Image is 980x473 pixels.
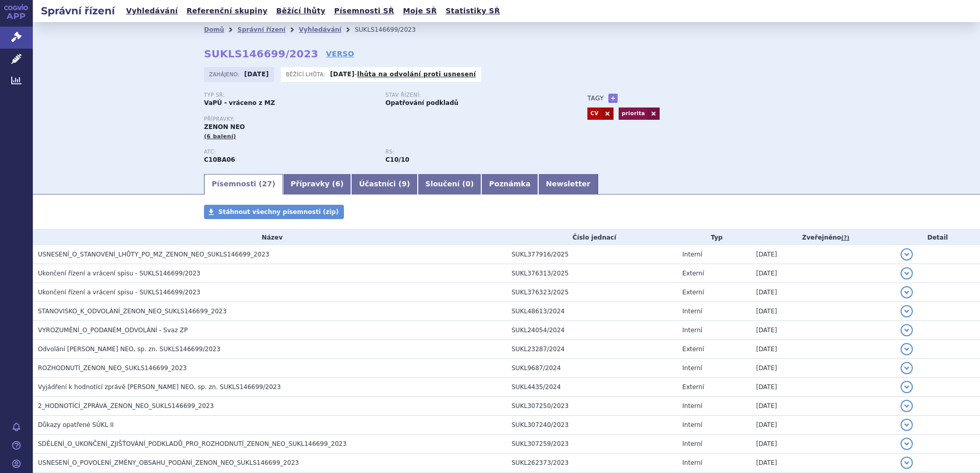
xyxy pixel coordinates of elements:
a: lhůta na odvolání proti usnesení [357,71,476,78]
strong: [DATE] [244,71,269,78]
td: [DATE] [751,416,895,435]
span: Běžící lhůta: [286,70,328,78]
span: Vyjádření k hodnotící zprávě ZENON NEO, sp. zn. SUKLS146699/2023 [38,383,281,391]
button: detail [901,457,913,469]
a: Newsletter [538,174,598,195]
span: Interní [682,402,702,410]
td: [DATE] [751,283,895,302]
span: 6 [335,180,340,188]
a: Vyhledávání [299,26,341,33]
a: Písemnosti (27) [204,174,283,195]
span: Ukončení řízení a vrácení spisu - SUKLS146699/2023 [38,270,200,277]
td: SUKL9687/2024 [506,359,677,378]
td: SUKL307250/2023 [506,397,677,416]
button: detail [901,381,913,393]
button: detail [901,362,913,374]
span: Stáhnout všechny písemnosti (zip) [218,208,339,216]
th: Detail [895,230,980,245]
td: [DATE] [751,340,895,359]
a: Statistiky SŘ [442,4,503,18]
strong: SUKLS146699/2023 [204,48,318,60]
a: CV [587,107,601,120]
span: 27 [262,180,272,188]
a: Stáhnout všechny písemnosti (zip) [204,205,344,219]
p: RS: [385,149,557,155]
span: USNESENÍ_O_POVOLENÍ_ZMĚNY_OBSAHU_PODÁNÍ_ZENON_NEO_SUKLS146699_2023 [38,459,299,466]
span: Interní [682,364,702,372]
a: Správní řízení [237,26,285,33]
td: [DATE] [751,302,895,321]
td: SUKL23287/2024 [506,340,677,359]
button: detail [901,305,913,317]
span: 2_HODNOTÍCÍ_ZPRÁVA_ZENON_NEO_SUKLS146699_2023 [38,402,214,410]
span: Interní [682,459,702,466]
a: Moje SŘ [400,4,440,18]
span: (6 balení) [204,133,236,140]
td: [DATE] [751,321,895,340]
abbr: (?) [841,234,849,242]
span: VYROZUMĚNÍ_O_PODANÉM_ODVOLÁNÍ - Svaz ZP [38,327,188,334]
span: Důkazy opatřené SÚKL II [38,421,114,428]
td: [DATE] [751,264,895,283]
td: SUKL376313/2025 [506,264,677,283]
td: [DATE] [751,435,895,454]
button: detail [901,400,913,412]
th: Zveřejněno [751,230,895,245]
span: Interní [682,251,702,258]
span: Odvolání ZENON NEO, sp. zn. SUKLS146699/2023 [38,346,220,353]
a: Účastníci (9) [351,174,417,195]
td: SUKL307240/2023 [506,416,677,435]
th: Název [33,230,506,245]
button: detail [901,286,913,298]
p: ATC: [204,149,375,155]
span: 9 [402,180,407,188]
td: SUKL376323/2025 [506,283,677,302]
span: STANOVISKO_K_ODVOLÁNÍ_ZENON_NEO_SUKLS146699_2023 [38,308,227,315]
li: SUKLS146699/2023 [355,22,429,37]
button: detail [901,438,913,450]
td: [DATE] [751,245,895,264]
strong: VaPÚ - vráceno z MZ [204,99,275,106]
a: Běžící lhůty [273,4,329,18]
a: Poznámka [481,174,538,195]
strong: [DATE] [330,71,355,78]
span: SDĚLENÍ_O_UKONČENÍ_ZJIŠŤOVÁNÍ_PODKLADŮ_PRO_ROZHODNUTÍ_ZENON_NEO_SUKL146699_2023 [38,440,346,447]
p: - [330,70,476,78]
span: ROZHODNUTÍ_ZENON_NEO_SUKLS146699_2023 [38,364,187,372]
td: SUKL377916/2025 [506,245,677,264]
a: priorita [619,107,647,120]
a: Přípravky (6) [283,174,351,195]
td: SUKL24054/2024 [506,321,677,340]
td: SUKL262373/2023 [506,454,677,472]
td: SUKL4435/2024 [506,378,677,397]
button: detail [901,419,913,431]
a: Písemnosti SŘ [331,4,397,18]
button: detail [901,267,913,279]
td: [DATE] [751,397,895,416]
button: detail [901,324,913,336]
p: Stav řízení: [385,92,557,98]
strong: Opatřování podkladů [385,99,458,106]
td: [DATE] [751,378,895,397]
button: detail [901,343,913,355]
span: Interní [682,308,702,315]
a: Sloučení (0) [418,174,481,195]
a: + [608,94,618,103]
a: Vyhledávání [123,4,181,18]
span: Externí [682,289,704,296]
td: [DATE] [751,454,895,472]
a: Referenční skupiny [183,4,271,18]
button: detail [901,248,913,261]
th: Typ [677,230,751,245]
span: Interní [682,440,702,447]
h3: Tagy [587,92,604,104]
p: Přípravky: [204,116,567,122]
span: Externí [682,346,704,353]
strong: rosuvastatin a ezetimib [385,156,410,163]
span: ZENON NEO [204,123,245,131]
td: SUKL307259/2023 [506,435,677,454]
th: Číslo jednací [506,230,677,245]
span: Zahájeno: [209,70,241,78]
span: Externí [682,383,704,391]
strong: ROSUVASTATIN A EZETIMIB [204,156,235,163]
